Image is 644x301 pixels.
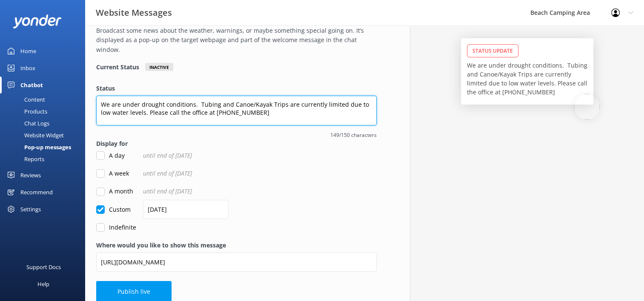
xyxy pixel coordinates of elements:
[5,141,85,153] a: Pop-up messages
[5,141,71,153] div: Pop-up messages
[96,139,377,148] label: Display for
[96,63,139,71] h4: Current Status
[96,205,131,214] label: Custom
[145,63,173,71] div: Inactive
[96,151,125,160] label: A day
[96,84,377,93] label: Status
[5,153,44,165] div: Reports
[96,253,377,272] input: https://www.example.com/page
[96,241,377,250] label: Where would you like to show this message
[143,200,229,219] input: dd/mm/yyyy
[5,153,85,165] a: Reports
[96,6,172,20] h3: Website Messages
[143,151,192,160] span: until end of [DATE]
[20,167,41,184] div: Reviews
[20,201,41,218] div: Settings
[5,105,85,117] a: Products
[467,61,587,97] p: We are under drought conditions. Tubing and Canoe/Kayak Trips are currently limited due to low wa...
[5,129,64,141] div: Website Widget
[96,169,129,178] label: A week
[96,96,377,125] textarea: We are under drought conditions. Tubing and Canoe/Kayak Trips are currently limited due to low wa...
[13,14,62,28] img: yonder-white-logo.png
[467,44,518,57] div: Status Update
[143,169,192,178] span: until end of [DATE]
[20,43,36,60] div: Home
[20,77,43,94] div: Chatbot
[143,187,192,196] span: until end of [DATE]
[96,131,377,139] span: 149/150 characters
[5,129,85,141] a: Website Widget
[5,117,85,129] a: Chat Logs
[5,94,85,105] a: Content
[5,117,49,129] div: Chat Logs
[37,275,49,292] div: Help
[20,184,53,201] div: Recommend
[20,60,35,77] div: Inbox
[96,26,372,54] p: Broadcast some news about the weather, warnings, or maybe something special going on. It’s displa...
[26,258,61,275] div: Support Docs
[5,94,45,105] div: Content
[96,223,136,232] label: Indefinite
[96,187,133,196] label: A month
[5,105,47,117] div: Products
